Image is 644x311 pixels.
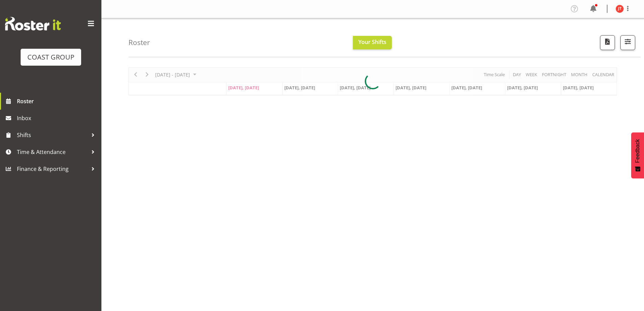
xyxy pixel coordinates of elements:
span: Finance & Reporting [17,164,88,174]
span: Time & Attendance [17,147,88,157]
h4: Roster [128,39,150,46]
span: Shifts [17,130,88,140]
span: Roster [17,96,98,106]
div: COAST GROUP [27,52,74,62]
button: Your Shifts [353,36,392,49]
img: justin-te-moananui9951.jpg [616,5,624,13]
img: Rosterit website logo [5,17,61,30]
span: Feedback [635,139,641,163]
span: Your Shifts [358,38,386,46]
span: Inbox [17,113,98,123]
button: Download a PDF of the roster according to the set date range. [600,35,615,50]
button: Feedback - Show survey [631,132,644,178]
button: Filter Shifts [620,35,635,50]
